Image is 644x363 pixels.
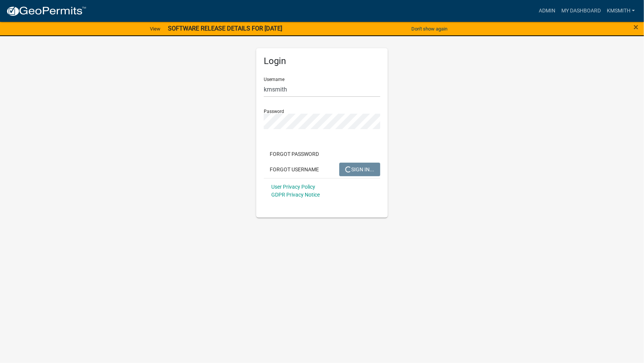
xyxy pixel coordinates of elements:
[339,163,380,176] button: SIGN IN...
[264,163,325,176] button: Forgot Username
[604,4,638,18] a: kmsmith
[264,147,325,161] button: Forgot Password
[345,166,374,172] span: SIGN IN...
[168,25,282,32] strong: SOFTWARE RELEASE DETAILS FOR [DATE]
[264,56,380,67] h5: Login
[271,192,320,198] a: GDPR Privacy Notice
[633,23,638,32] button: Close
[558,4,604,18] a: My Dashboard
[271,184,315,190] a: User Privacy Policy
[408,23,450,35] button: Don't show again
[536,4,558,18] a: Admin
[147,23,163,35] a: View
[633,22,638,32] span: ×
